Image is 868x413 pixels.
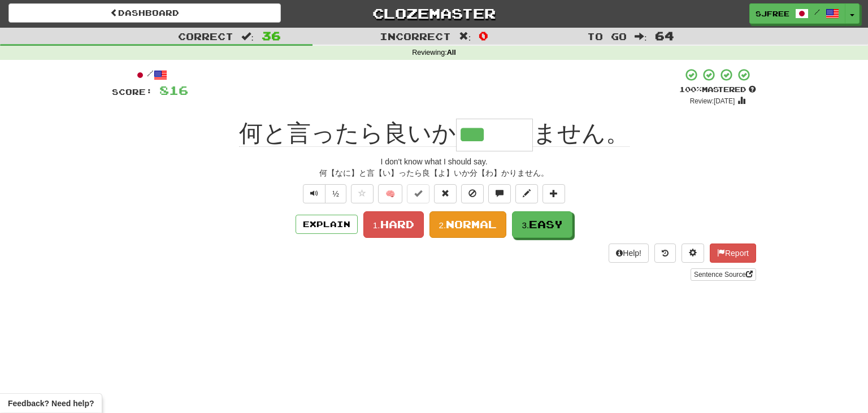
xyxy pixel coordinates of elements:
[609,244,649,263] button: Help!
[529,218,563,231] span: Easy
[112,68,188,82] div: /
[691,268,756,281] a: Sentence Source
[512,211,572,238] button: 3.Easy
[434,184,457,203] button: Reset to 0% Mastered (alt+r)
[303,184,325,203] button: Play sentence audio (ctl+space)
[515,184,538,203] button: Edit sentence (alt+d)
[112,156,756,167] div: I don't know what I should say.
[363,211,424,238] button: 1.Hard
[373,220,380,230] small: 1.
[587,31,627,42] span: To go
[241,32,254,41] span: :
[178,31,233,42] span: Correct
[749,3,845,24] a: sjfree /
[542,184,565,203] button: Add to collection (alt+a)
[296,215,358,234] button: Explain
[814,8,820,16] span: /
[112,87,153,97] span: Score:
[446,218,497,231] span: Normal
[239,120,456,147] span: 何と言ったら良いか
[380,218,414,231] span: Hard
[679,85,756,95] div: Mastered
[325,184,346,203] button: ½
[8,3,281,23] a: Dashboard
[655,29,674,42] span: 64
[635,32,647,41] span: :
[8,398,94,409] span: Open feedback widget
[522,220,529,230] small: 3.
[262,29,281,42] span: 36
[429,211,507,238] button: 2.Normal
[301,184,346,203] div: Text-to-speech controls
[459,32,471,41] span: :
[488,184,511,203] button: Discuss sentence (alt+u)
[351,184,374,203] button: Favorite sentence (alt+f)
[710,244,756,263] button: Report
[407,184,429,203] button: Set this sentence to 100% Mastered (alt+m)
[756,8,789,19] span: sjfree
[479,29,488,42] span: 0
[654,244,676,263] button: Round history (alt+y)
[298,3,570,23] a: Clozemaster
[112,167,756,179] div: 何【なに】と言【い】ったら良【よ】いか分【わ】かりません。
[159,83,188,97] span: 816
[447,49,456,56] strong: All
[439,220,446,230] small: 2.
[380,31,451,42] span: Incorrect
[461,184,484,203] button: Ignore sentence (alt+i)
[679,85,702,94] span: 100 %
[378,184,402,203] button: 🧠
[533,120,630,147] span: ません。
[690,97,735,105] small: Review: [DATE]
